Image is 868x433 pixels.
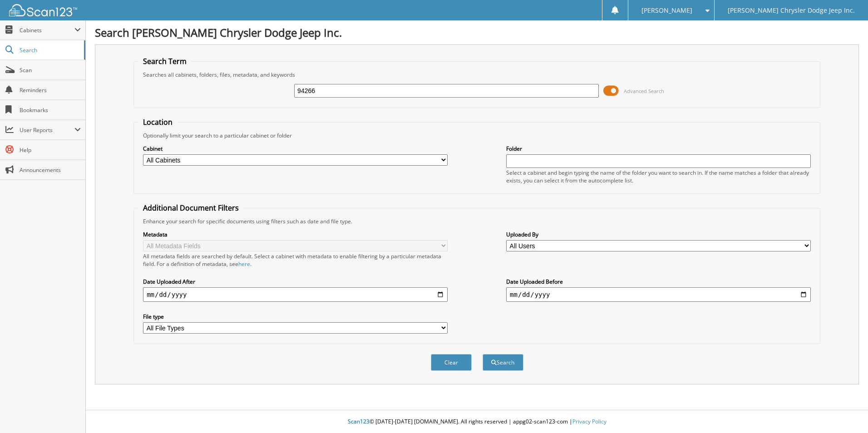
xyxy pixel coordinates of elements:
[20,26,74,34] span: Cabinets
[641,8,692,13] span: [PERSON_NAME]
[506,287,811,302] input: end
[624,88,664,94] span: Advanced Search
[20,66,81,74] span: Scan
[9,4,77,16] img: scan123-logo-white.svg
[143,145,448,153] label: Cabinet
[20,106,81,114] span: Bookmarks
[86,411,868,433] div: © [DATE]-[DATE] [DOMAIN_NAME]. All rights reserved | appg02-scan123-com |
[143,252,448,268] div: All metadata fields are searched by default. Select a cabinet with metadata to enable filtering b...
[431,354,472,371] button: Clear
[138,56,191,66] legend: Search Term
[20,46,79,54] span: Search
[506,231,811,238] label: Uploaded By
[143,231,448,238] label: Metadata
[20,146,81,154] span: Help
[728,8,855,13] span: [PERSON_NAME] Chrysler Dodge Jeep Inc.
[506,145,811,153] label: Folder
[138,203,243,213] legend: Additional Document Filters
[143,278,448,285] label: Date Uploaded After
[20,86,81,94] span: Reminders
[138,117,177,127] legend: Location
[238,260,250,268] a: here
[138,132,815,139] div: Optionally limit your search to a particular cabinet or folder
[138,71,815,79] div: Searches all cabinets, folders, files, metadata, and keywords
[348,418,370,425] span: Scan123
[95,25,859,40] h1: Search [PERSON_NAME] Chrysler Dodge Jeep Inc.
[143,287,448,302] input: start
[20,166,81,174] span: Announcements
[506,169,811,184] div: Select a cabinet and begin typing the name of the folder you want to search in. If the name match...
[483,354,523,371] button: Search
[20,126,74,134] span: User Reports
[506,278,811,285] label: Date Uploaded Before
[572,418,607,425] a: Privacy Policy
[138,217,815,225] div: Enhance your search for specific documents using filters such as date and file type.
[823,389,868,433] iframe: Chat Widget
[143,313,448,320] label: File type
